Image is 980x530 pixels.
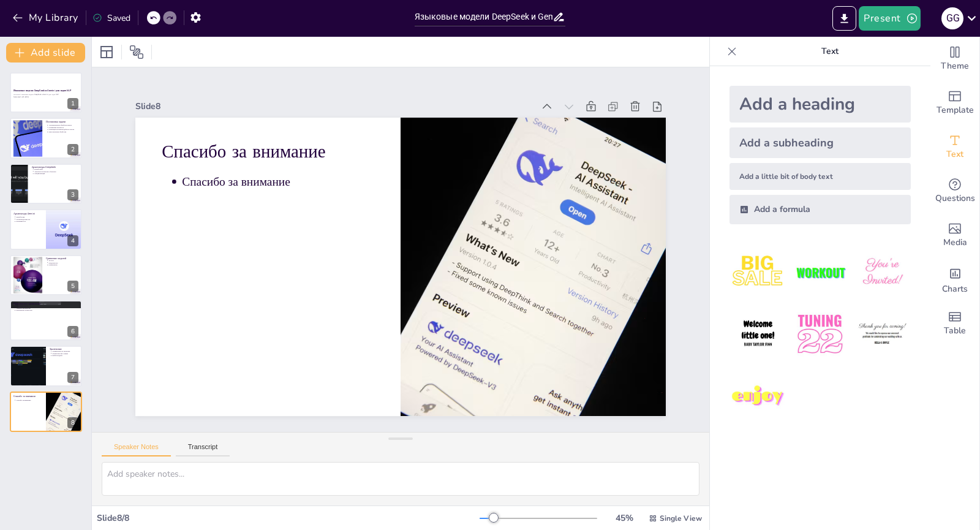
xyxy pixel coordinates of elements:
p: Креативность [16,221,42,223]
p: Мультимодальность [16,218,42,221]
p: Преимущества Gemini [52,352,78,355]
div: Add a subheading [729,127,911,158]
img: 5.jpeg [791,306,848,363]
div: 3 [67,189,78,200]
span: Charts [942,282,968,296]
div: Add a table [930,301,979,346]
div: Change the overall theme [930,37,979,81]
span: Template [937,104,974,117]
div: Add text boxes [930,125,979,169]
div: https://cdn.sendsteps.com/images/logo/sendsteps_logo_white.pnghttps://cdn.sendsteps.com/images/lo... [10,300,82,341]
p: Сравнение моделей [46,256,78,260]
span: Table [944,324,966,338]
span: Text [946,148,963,161]
p: Генерация текста [16,305,78,307]
p: Генерация человекоподобного текста [48,128,78,131]
p: Понимание контекста [48,126,78,129]
p: Архитектура Gemini [13,212,42,216]
p: Архитектура DeepSeek [31,165,78,169]
p: Спасибо за внимание [13,394,42,398]
input: Insert title [415,8,553,26]
p: Архитектура Mixture-of-Experts [34,170,78,173]
p: Спасибо за внимание [460,31,477,223]
div: Saved [92,12,130,24]
p: Применение [48,263,78,266]
div: https://cdn.sendsteps.com/images/logo/sendsteps_logo_white.pnghttps://cdn.sendsteps.com/images/lo... [10,164,82,204]
p: Многоязычная обработка [48,131,78,133]
div: Add charts and graphs [930,257,979,301]
div: 8 [67,417,78,428]
span: Single View [660,513,702,523]
p: Практическое применение [13,302,78,306]
p: Выбор модели [52,355,78,357]
strong: Языковые модели DeepSeek и Gemini для задач NLP [13,89,71,92]
img: 6.jpeg [854,306,911,363]
img: 3.jpeg [854,244,911,301]
img: 2.jpeg [791,244,848,301]
p: Спасибо за внимание [16,399,42,401]
div: Add a heading [729,86,911,123]
p: Text [742,37,918,66]
img: 1.jpeg [729,244,786,301]
p: Постановка задачи [46,119,78,123]
span: Media [943,236,967,249]
p: Модальность [48,262,78,264]
div: Add ready made slides [930,81,979,125]
span: Questions [935,192,975,205]
button: My Library [9,8,83,28]
div: 8 [10,392,82,432]
p: Извлечение сущностей [16,309,78,312]
p: Специализация [34,173,78,175]
div: 1 [67,98,78,109]
div: 7 [67,372,78,383]
p: Автоматическая обработка языка [48,124,78,126]
div: https://cdn.sendsteps.com/images/logo/sendsteps_logo_white.pnghttps://cdn.sendsteps.com/images/lo... [10,118,82,158]
button: g g [941,6,963,31]
p: Оптимальность DeepSeek [52,350,78,353]
span: Theme [941,59,969,73]
button: Speaker Notes [102,443,171,456]
div: 6 [67,326,78,337]
button: Transcript [176,443,230,456]
button: Add slide [6,43,85,62]
p: Generated with [URL] [13,96,78,98]
div: Add a little bit of body text [729,163,911,190]
p: Разработчик [16,216,42,219]
p: Заголовок: Языковые модели DeepSeek и Gemini для задач NLP [13,94,78,96]
div: https://cdn.sendsteps.com/images/logo/sendsteps_logo_white.pnghttps://cdn.sendsteps.com/images/lo... [10,209,82,249]
div: Add a formula [729,195,911,224]
div: 2 [67,144,78,155]
div: Layout [97,42,116,62]
div: Get real-time input from your audience [930,169,979,213]
div: 5 [67,281,78,292]
img: 4.jpeg [729,306,786,363]
p: Спасибо за внимание [486,11,511,223]
div: 4 [67,235,78,246]
div: Add images, graphics, shapes or video [930,213,979,257]
button: Present [859,6,920,31]
div: 7 [10,346,82,386]
p: Заключение [50,347,78,351]
button: Export to PowerPoint [832,6,856,31]
p: Разработчик [34,168,78,170]
p: Анализ тональности [16,307,78,309]
p: Доступ [48,259,78,262]
div: g g [941,7,963,29]
div: https://cdn.sendsteps.com/images/logo/sendsteps_logo_white.pnghttps://cdn.sendsteps.com/images/lo... [10,255,82,295]
img: 7.jpeg [729,368,786,425]
div: 45 % [609,512,639,524]
div: Slide 8 / 8 [97,512,480,524]
span: Position [129,45,144,59]
div: https://cdn.sendsteps.com/images/logo/sendsteps_logo_white.pnghttps://cdn.sendsteps.com/images/lo... [10,72,82,113]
